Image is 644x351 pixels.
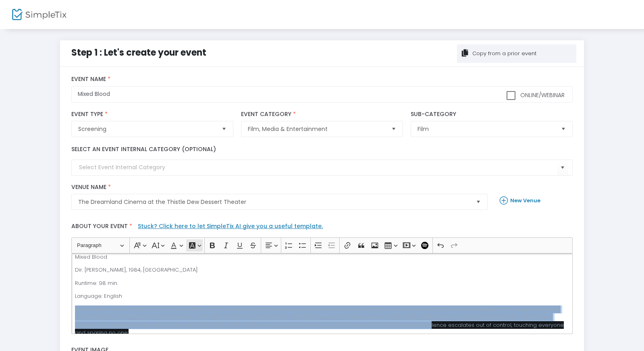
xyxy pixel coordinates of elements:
[75,253,569,261] p: Mixed Blood
[557,160,568,176] button: Select
[71,184,488,191] label: Venue Name
[418,125,554,133] span: Film
[411,111,572,118] label: Sub-Category
[519,91,565,99] span: Online/Webinar
[473,194,484,210] button: Select
[78,198,469,206] span: The Dreamland Cinema at the Thistle Dew Dessert Theater
[471,50,536,58] div: Copy from a prior event
[68,218,577,237] label: About your event
[138,222,323,230] a: Stuck? Click here to let SimpleTix AI give you a useful template.
[71,253,572,334] div: Rich Text Editor, main
[71,145,216,154] label: Select an event internal category (optional)
[71,86,572,103] input: What would you like to call your Event?
[241,111,403,118] label: Event Category
[71,111,233,118] label: Event Type
[510,197,540,204] b: New Venue
[71,76,572,83] label: Event Name
[218,121,230,137] button: Select
[71,46,206,59] span: Step 1 : Let's create your event
[75,279,569,287] p: Runtime: 98 min.
[75,292,569,300] p: Language: English
[71,237,572,253] div: Editor toolbar
[79,163,557,172] input: Select Event Internal Category
[77,241,119,250] span: Paragraph
[248,125,384,133] span: Film, Media & Entertainment
[558,121,569,137] button: Select
[78,125,215,133] span: Screening
[75,305,564,337] span: On the mean streets of [US_STATE][GEOGRAPHIC_DATA], a dog-eat-dog mentality reigns among the dest...
[73,239,128,251] button: Paragraph
[388,121,399,137] button: Select
[75,266,569,274] p: Dir. [PERSON_NAME], 1984, [GEOGRAPHIC_DATA]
